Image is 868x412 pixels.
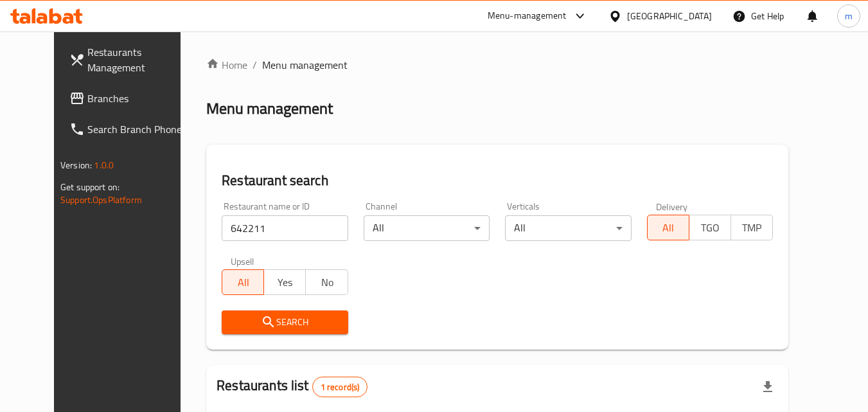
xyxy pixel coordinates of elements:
[232,314,337,330] span: Search
[59,114,199,145] a: Search Branch Phone
[227,273,259,292] span: All
[60,157,92,174] span: Version:
[206,57,247,73] a: Home
[87,91,189,106] span: Branches
[488,8,567,24] div: Menu-management
[312,377,368,397] div: Total records count
[217,376,368,397] h2: Restaurants list
[656,202,688,211] label: Delivery
[505,215,631,241] div: All
[60,192,142,208] a: Support.OpsPlatform
[231,256,254,265] label: Upsell
[222,215,348,241] input: Search for restaurant name or ID..
[689,215,731,240] button: TGO
[311,273,342,292] span: No
[695,219,726,237] span: TGO
[627,9,712,23] div: [GEOGRAPHIC_DATA]
[752,372,783,402] div: Export file
[222,269,264,295] button: All
[59,37,199,83] a: Restaurants Management
[87,44,189,75] span: Restaurants Management
[262,57,348,73] span: Menu management
[364,215,490,241] div: All
[222,310,348,334] button: Search
[305,269,348,295] button: No
[59,83,199,114] a: Branches
[647,215,689,240] button: All
[845,9,853,23] span: m
[94,157,114,174] span: 1.0.0
[269,273,301,292] span: Yes
[87,121,189,137] span: Search Branch Phone
[731,215,773,240] button: TMP
[313,381,368,393] span: 1 record(s)
[60,179,120,195] span: Get support on:
[653,219,684,237] span: All
[736,219,768,237] span: TMP
[252,57,257,73] li: /
[206,57,788,73] nav: breadcrumb
[206,98,333,119] h2: Menu management
[263,269,306,295] button: Yes
[222,171,773,190] h2: Restaurant search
